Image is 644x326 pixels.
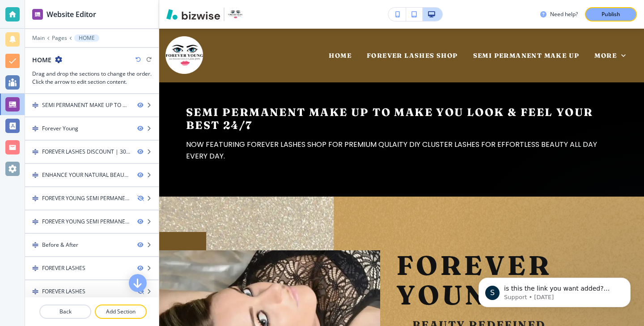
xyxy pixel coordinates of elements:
button: Add Section [95,305,147,319]
a: Forever Lashes DIY Lash Kits [8,247,190,279]
a: Individual Lash Clusters [197,247,378,279]
img: Drag [32,265,38,271]
div: SEMI PERMANENT MAKE UP TO MAKE YOU LOOK & FEEL YOUR BEST 24/7 [42,101,130,109]
span: HOME [329,51,352,60]
img: Drag [32,172,38,178]
div: DragSEMI PERMANENT MAKE UP TO MAKE YOU LOOK & FEEL YOUR BEST 24/7 [25,94,159,116]
div: Forever Young [42,124,78,133]
img: editor icon [32,9,43,20]
p: SEMI PERMANENT MAKE UP TO MAKE YOU LOOK & FEEL YOUR BEST 24/7 [186,106,617,132]
button: Main [32,35,45,41]
div: FOREVER YOUNG SEMI PERMANENT MAKE UP [42,218,130,226]
p: NOW FEATURING FOREVER LASHES SHOP FOR PREMIUM QULAITY DIY CLUSTER LASHES FOR EFFORTLESS BEAUTY AL... [186,139,617,162]
img: Drag [32,195,38,202]
div: FOREVER LASHES [42,287,85,296]
span: FOREVER LASHES SHOP [367,51,458,60]
iframe: Intercom notifications message [465,259,644,322]
div: FOREVER LASHES DISCOUNT | 30% OFF ALL FOREVER LASHES PRODUCTS [42,148,130,156]
div: DragFOREVER YOUNG SEMI PERMANENT MAKE UP [25,187,159,210]
p: Back [40,308,90,316]
div: Individual Lash Clusters [215,257,360,267]
a: Individual Lash Clusters [197,7,378,247]
img: Drag [32,125,38,132]
img: Drag [32,149,38,155]
div: DragFOREVER LASHES [25,257,159,279]
img: Drag [32,242,38,248]
img: Forever Young [165,36,203,74]
div: DragFOREVER LASHES DISCOUNT | 30% OFF ALL FOREVER LASHES PRODUCTS [25,141,159,163]
button: Publish [585,7,637,21]
button: Back [39,305,91,319]
img: Drag [32,288,38,295]
img: Bizwise Logo [166,9,220,20]
img: Drag [32,219,38,225]
div: FOREVER LASHES [42,264,85,272]
div: FOREVER YOUNG SEMI PERMANENT MAKE UP [42,194,130,202]
p: Add Section [96,308,146,316]
div: DragFOREVER LASHES [25,280,159,303]
span: More [594,51,617,60]
img: Your Logo [228,7,242,21]
div: Before & After [42,241,78,249]
button: HOME [74,34,99,42]
h2: HOME [32,55,51,64]
p: HOME [79,35,95,41]
h3: Need help? [550,10,578,18]
div: More [594,51,626,60]
div: Forever Lashes DIY Lash Kits [26,257,172,267]
span: Forever Young [396,249,560,311]
a: Forever Lashes DIY Lash Kits [8,7,190,247]
div: DragENHANCE YOUR NATURAL BEAUTY [25,164,159,186]
div: DragBefore & After [25,234,159,256]
div: DragForever Young [25,117,159,140]
button: Pages [52,35,67,41]
h2: Website Editor [47,9,96,20]
span: SEMI PERMANENT MAKE UP [473,51,580,60]
img: Drag [32,102,38,108]
p: Publish [602,10,620,18]
div: DragFOREVER YOUNG SEMI PERMANENT MAKE UP [25,210,159,233]
div: ENHANCE YOUR NATURAL BEAUTY [42,171,130,179]
h3: Drag and drop the sections to change the order. Click the arrow to edit section content. [32,70,152,86]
